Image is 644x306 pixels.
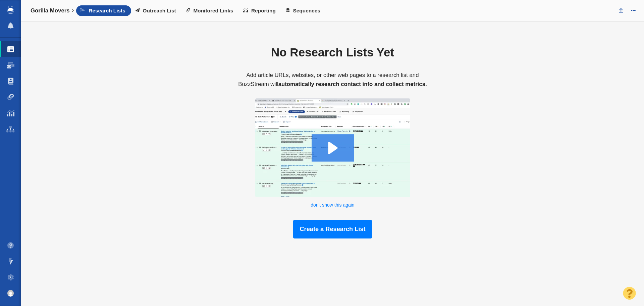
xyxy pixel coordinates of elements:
h4: Gorilla Movers [31,7,70,14]
button: Create a Research List [293,220,372,238]
span: Sequences [293,8,320,14]
span: Outreach List [143,8,176,14]
p: Add article URLs, websites, or other web pages to a research list and BuzzStream will [234,71,431,89]
span: Reporting [251,8,276,14]
h1: No Research Lists Yet [234,45,431,59]
a: Reporting [239,5,281,16]
span: Monitored Links [194,8,233,14]
a: Outreach List [131,5,182,16]
img: buzzstream_logo_iconsimple.png [7,6,13,14]
img: d3895725eb174adcf95c2ff5092785ef [7,290,14,297]
a: Monitored Links [182,5,239,16]
div: Play [312,134,354,162]
strong: automatically research contact info and collect metrics. [278,81,427,87]
span: Research Lists [89,8,125,14]
a: Research Lists [76,5,131,16]
a: don't show this again [311,202,354,208]
a: Sequences [281,5,326,16]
